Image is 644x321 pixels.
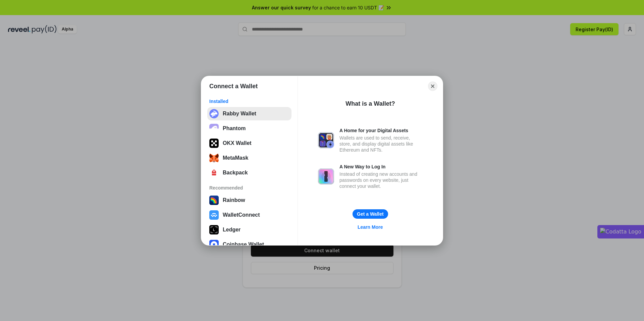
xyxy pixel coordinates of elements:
img: svg+xml,%3Csvg%20width%3D%22120%22%20height%3D%22120%22%20viewBox%3D%220%200%20120%20120%22%20fil... [209,196,219,205]
div: WalletConnect [223,212,260,218]
div: Get a Wallet [357,211,384,217]
div: Ledger [223,227,240,233]
img: epq2vO3P5aLWl15yRS7Q49p1fHTx2Sgh99jU3kfXv7cnPATIVQHAx5oQs66JWv3SWEjHOsb3kKgmE5WNBxBId7C8gm8wEgOvz... [209,124,219,133]
div: Backpack [223,170,248,176]
button: Ledger [207,223,291,236]
img: svg+xml,%3Csvg%20xmlns%3D%22http%3A%2F%2Fwww.w3.org%2F2000%2Fsvg%22%20fill%3D%22none%22%20viewBox... [318,132,334,148]
div: Rainbow [223,197,245,203]
div: Instead of creating new accounts and passwords on every website, just connect your wallet. [339,171,423,189]
button: Phantom [207,122,291,135]
button: Rabby Wallet [207,107,291,120]
div: A Home for your Digital Assets [339,127,423,133]
img: svg+xml,%3Csvg%20width%3D%2228%22%20height%3D%2228%22%20viewBox%3D%220%200%2028%2028%22%20fill%3D... [209,240,219,249]
h1: Connect a Wallet [209,82,258,90]
div: Wallets are used to send, receive, store, and display digital assets like Ethereum and NFTs. [339,135,423,153]
button: Coinbase Wallet [207,238,291,251]
div: What is a Wallet? [345,100,395,108]
button: Rainbow [207,194,291,207]
div: MetaMask [223,155,248,161]
img: svg+xml;base64,PHN2ZyB3aWR0aD0iMzIiIGhlaWdodD0iMzIiIHZpZXdCb3g9IjAgMCAzMiAzMiIgZmlsbD0ibm9uZSIgeG... [209,109,219,118]
img: svg+xml,%3Csvg%20xmlns%3D%22http%3A%2F%2Fwww.w3.org%2F2000%2Fsvg%22%20width%3D%2228%22%20height%3... [209,225,219,234]
button: OKX Wallet [207,137,291,150]
div: A New Way to Log In [339,164,423,170]
div: OKX Wallet [223,140,252,146]
img: svg+xml;base64,PHN2ZyB3aWR0aD0iMzUiIGhlaWdodD0iMzQiIHZpZXdCb3g9IjAgMCAzNSAzNCIgZmlsbD0ibm9uZSIgeG... [209,153,219,163]
button: WalletConnect [207,208,291,222]
a: Learn More [354,223,387,231]
div: Rabby Wallet [223,111,256,117]
div: Phantom [223,125,246,131]
div: Recommended [209,185,289,191]
div: Learn More [358,224,383,230]
button: Get a Wallet [353,209,388,219]
img: 4BxBxKvl5W07cAAAAASUVORK5CYII= [209,168,219,177]
img: 5VZ71FV6L7PA3gg3tXrdQ+DgLhC+75Wq3no69P3MC0NFQpx2lL04Ql9gHK1bRDjsSBIvScBnDTk1WrlGIZBorIDEYJj+rhdgn... [209,139,219,148]
button: MetaMask [207,151,291,165]
img: svg+xml,%3Csvg%20width%3D%2228%22%20height%3D%2228%22%20viewBox%3D%220%200%2028%2028%22%20fill%3D... [209,210,219,220]
button: Backpack [207,166,291,179]
div: Installed [209,98,289,104]
img: svg+xml,%3Csvg%20xmlns%3D%22http%3A%2F%2Fwww.w3.org%2F2000%2Fsvg%22%20fill%3D%22none%22%20viewBox... [318,168,334,184]
button: Close [428,82,437,91]
div: Coinbase Wallet [223,242,264,248]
